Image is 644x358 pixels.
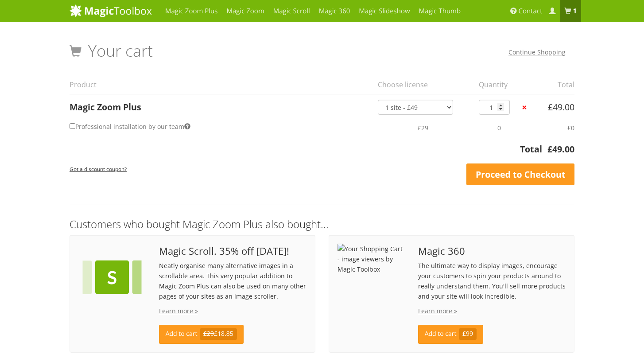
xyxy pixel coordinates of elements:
span: £99 [459,328,477,340]
th: Quantity [473,75,520,94]
b: 1 [573,7,577,16]
span: £0 [567,124,574,132]
a: Proceed to Checkout [466,163,574,186]
span: Contact [519,7,543,16]
th: Total [70,143,542,161]
h1: Your cart [70,42,153,60]
span: £ [547,143,552,155]
a: Add to cart£29£18.85 [159,325,244,344]
th: Total [537,75,574,94]
td: 0 [473,115,520,140]
a: Got a discount coupon? [70,161,127,176]
span: £18.85 [200,328,237,340]
p: Neatly organise many alternative images in a scrollable area. This very popular addition to Magic... [159,261,306,301]
a: × [520,103,529,112]
img: Your Shopping Cart - image viewers by Magic Toolbox [78,244,146,311]
th: Choose license [372,75,473,94]
img: Your Shopping Cart - image viewers by Magic Toolbox [338,244,405,274]
input: Professional installation by our team [70,123,75,129]
span: Magic 360 [418,246,566,256]
span: Magic Scroll. 35% off [DATE]! [159,246,306,256]
td: £29 [372,115,473,140]
bdi: 49.00 [548,101,574,113]
bdi: 49.00 [547,143,574,155]
a: Continue Shopping [508,48,566,56]
s: £29 [203,330,214,338]
a: Add to cart£99 [418,325,484,344]
a: Magic Zoom Plus [70,101,141,113]
small: Got a discount coupon? [70,165,127,172]
label: Professional installation by our team [70,120,190,133]
th: Product [70,75,372,94]
p: The ultimate way to display images, encourage your customers to spin your products around to real... [418,261,566,301]
h3: Customers who bought Magic Zoom Plus also bought... [70,218,574,230]
input: Qty [479,100,510,115]
span: £ [548,101,553,113]
a: Learn more » [418,307,457,315]
a: Learn more » [159,307,198,315]
img: MagicToolbox.com - Image tools for your website [70,4,152,17]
